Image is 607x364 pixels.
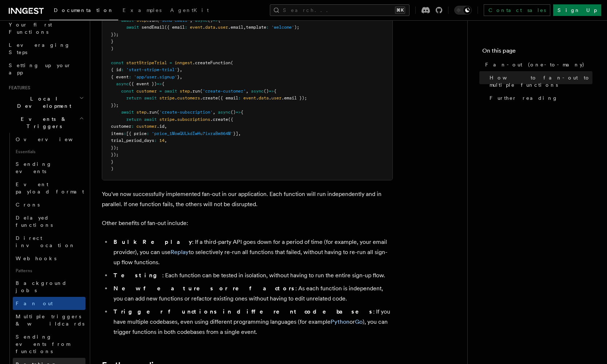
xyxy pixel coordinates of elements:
[121,18,134,23] span: await
[231,60,233,65] span: (
[180,74,182,79] span: ,
[111,138,154,143] span: trial_period_days
[246,89,248,94] span: ,
[271,25,294,30] span: 'welcome'
[164,89,177,94] span: await
[395,7,405,14] kbd: ⌘K
[482,58,592,71] a: Fan-out (one-to-many)
[264,89,269,94] span: ()
[121,67,124,72] span: :
[111,39,113,44] span: }
[111,60,124,65] span: const
[274,89,276,94] span: {
[6,115,79,130] span: Events & Triggers
[111,32,119,37] span: });
[13,146,85,158] span: Essentials
[111,46,113,51] span: )
[6,38,85,59] a: Leveraging Steps
[102,218,393,228] p: Other benefits of fan-out include:
[154,138,157,143] span: :
[164,124,167,129] span: ,
[177,67,180,72] span: }
[102,189,393,209] p: You've now successfully implemented fan-out in our application. Each function will run independen...
[121,110,134,115] span: await
[180,89,190,94] span: step
[482,46,592,58] h4: On this page
[171,249,189,255] a: Replay
[6,59,85,79] a: Setting up your app
[131,124,134,129] span: :
[200,89,203,94] span: (
[185,25,187,30] span: :
[124,131,126,136] span: :
[13,252,85,265] a: Webhooks
[233,131,238,136] span: }]
[177,117,210,122] span: subscriptions
[13,310,85,330] a: Multiple triggers & wildcards
[13,277,85,297] a: Background jobs
[213,18,218,23] span: =>
[16,215,53,228] span: Delayed functions
[243,25,246,30] span: ,
[190,25,203,30] span: event
[13,297,85,310] a: Fan out
[159,117,175,122] span: stripe
[121,89,134,94] span: const
[6,113,85,133] button: Events & Triggers
[164,138,167,143] span: ,
[228,117,233,122] span: ({
[144,95,157,101] span: await
[454,6,472,15] button: Toggle dark mode
[175,95,177,101] span: .
[111,159,113,164] span: }
[16,255,56,261] span: Webhooks
[111,131,124,136] span: items
[490,74,592,89] span: How to fan-out to multiple functions
[205,25,215,30] span: data
[266,25,269,30] span: :
[269,89,274,94] span: =>
[487,71,592,91] a: How to fan-out to multiple functions
[16,334,70,354] span: Sending events from functions
[16,181,84,195] span: Event payload format
[256,95,259,101] span: .
[116,81,129,86] span: async
[16,300,53,306] span: Fan out
[159,89,162,94] span: =
[177,95,200,101] span: customers
[13,198,85,211] a: Crons
[294,25,299,30] span: );
[271,95,281,101] span: user
[13,178,85,198] a: Event payload format
[6,18,85,38] a: Your first Functions
[251,89,264,94] span: async
[236,110,241,115] span: =>
[147,18,157,23] span: .run
[49,2,118,20] a: Documentation
[147,110,157,115] span: .run
[126,131,147,136] span: [{ price
[190,18,192,23] span: ,
[16,161,52,174] span: Sending events
[195,18,208,23] span: async
[218,25,228,30] span: user
[218,18,220,23] span: {
[228,25,243,30] span: .email
[164,25,185,30] span: ({ email
[162,81,164,86] span: {
[123,7,161,13] span: Examples
[113,238,192,245] strong: Bulk Replay
[16,314,84,327] span: Multiple triggers & wildcards
[111,74,129,79] span: { event
[238,131,241,136] span: ,
[192,60,231,65] span: .createFunction
[16,235,75,248] span: Direct invocation
[157,124,164,129] span: .id
[111,166,113,171] span: )
[111,307,393,337] li: : If you have multiple codebases, even using different programming languages (for example or ), y...
[111,270,393,281] li: : Each function can be tested in isolation, without having to run the entire sign-up flow.
[157,81,162,86] span: =>
[134,74,177,79] span: 'app/user.signup'
[152,131,233,136] span: 'price_1MowQULkdIwHu7ixraBm864M'
[13,158,85,178] a: Sending events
